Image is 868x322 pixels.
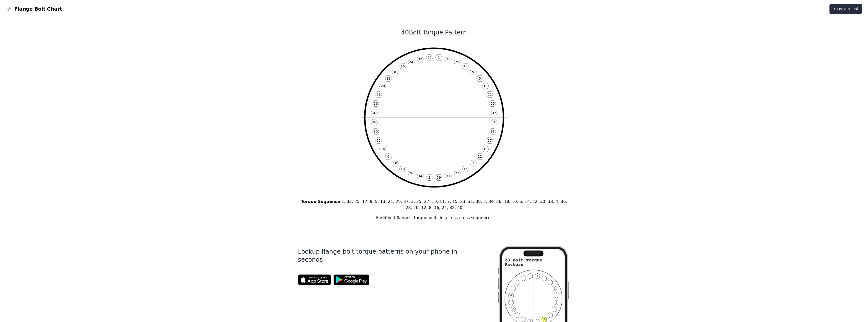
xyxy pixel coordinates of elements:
img: Get it on Google Play [331,272,372,288]
span: Flange Bolt Chart [14,5,62,12]
text: 19 [483,147,487,151]
text: 34 [418,174,422,178]
h1: 40 Bolt Torque Pattern [298,28,570,36]
text: 11 [478,155,482,158]
text: 40 [427,56,432,60]
text: 4 [373,111,375,115]
text: 21 [487,93,492,97]
text: 23 [455,171,459,175]
text: 32 [418,57,422,61]
text: 10 [393,161,397,165]
text: 7 [472,161,474,165]
text: 16 [400,64,405,68]
text: 3 [493,120,495,124]
text: 5 [479,77,481,80]
text: 2 [428,176,430,179]
text: 29 [490,102,495,105]
text: 18 [400,167,405,171]
text: 12 [386,77,391,80]
text: 17 [463,64,468,68]
text: 24 [409,60,413,64]
text: 13 [483,84,487,88]
p: For 40 bolt flanges, torque bolts in a criss-cross sequence. [298,215,570,221]
text: 36 [373,102,378,105]
text: 1 [438,56,440,60]
text: 30 [373,130,378,134]
a: ⚡ Lookup Tool [829,4,862,14]
text: 15 [463,167,468,171]
text: 6 [387,155,389,158]
text: 39 [437,176,441,179]
text: 8 [394,70,396,74]
text: 27 [487,139,492,142]
p: : 1, 33, 25, 17, 9, 5, 13, 21, 29, 37, 3, 35, 27, 19, 11, 7, 15, 23, 31, 39, 2, 34, 26, 18, 10, 6... [298,199,570,211]
text: 26 [409,171,413,175]
text: 9 [472,70,474,74]
h1: Lookup flange bolt torque patterns on your phone in seconds [298,248,481,264]
text: 31 [446,174,450,178]
text: 14 [381,147,385,151]
text: 37 [492,111,496,115]
b: Torque Sequence [301,199,340,204]
text: 22 [376,139,381,142]
text: 38 [372,120,376,124]
text: 35 [490,130,495,134]
text: 25 [455,60,459,64]
text: 33 [446,57,450,61]
text: 20 [381,84,385,88]
a: Flange Bolt Chart LogoFlange Bolt Chart [6,5,62,12]
img: App Store badge for the Flange Bolt Chart app [298,274,331,285]
img: Flange Bolt Chart Logo [6,6,12,12]
text: 28 [376,93,381,97]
